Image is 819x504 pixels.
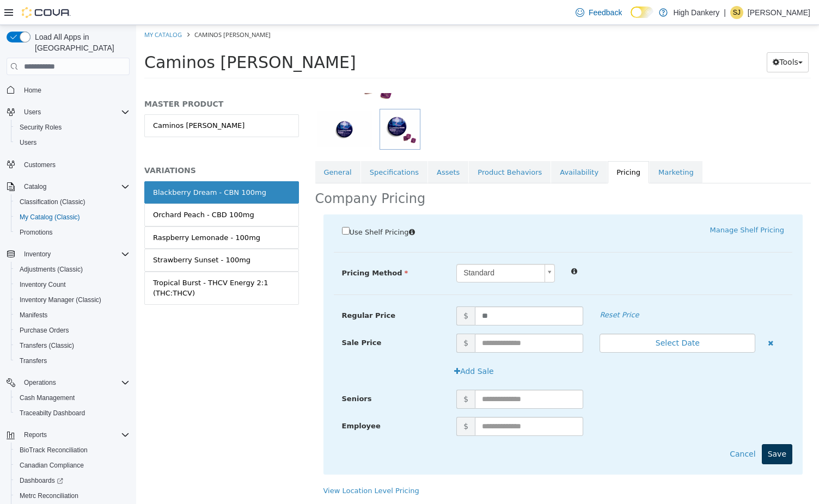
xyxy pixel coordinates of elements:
a: Availability [415,136,471,159]
span: Users [20,138,36,147]
a: Promotions [15,226,57,239]
a: Inventory Count [15,278,70,291]
button: Security Roles [11,120,134,135]
h5: VARIATIONS [8,140,163,150]
a: Customers [20,158,60,171]
a: Transfers [15,354,51,367]
a: Specifications [225,136,291,159]
button: My Catalog (Classic) [11,210,134,225]
button: Reports [2,427,134,442]
p: [PERSON_NAME] [748,6,810,19]
span: Metrc Reconciliation [15,489,130,502]
span: Promotions [15,226,130,239]
span: $ [320,309,339,328]
img: Cova [22,7,71,18]
span: BioTrack Reconciliation [20,446,88,454]
span: Home [20,83,130,96]
a: Marketing [514,136,566,159]
a: Purchase Orders [15,324,74,337]
a: BioTrack Reconciliation [15,444,92,457]
span: $ [320,281,339,300]
a: My Catalog (Classic) [15,211,84,224]
button: Catalog [2,179,134,194]
span: Inventory [20,248,130,261]
a: Dashboards [15,474,68,487]
span: Canadian Compliance [20,461,84,470]
a: Home [20,84,46,97]
span: SJ [733,6,741,19]
button: Promotions [11,225,134,240]
button: Save [626,419,656,439]
span: Users [24,108,41,116]
a: Pricing [472,136,513,159]
button: Select Date [463,309,619,328]
a: Product Behaviors [333,136,414,159]
span: Users [20,106,130,119]
span: Transfers [15,354,130,367]
span: Dashboards [15,474,130,487]
a: Metrc Reconciliation [15,489,83,502]
span: Adjustments (Classic) [20,265,83,274]
button: Metrc Reconciliation [11,488,134,503]
span: Inventory Manager (Classic) [15,293,130,306]
button: Manifests [11,308,134,323]
button: Reports [20,428,51,441]
a: Transfers (Classic) [15,339,78,352]
span: Transfers [20,357,47,365]
span: Operations [20,376,130,389]
button: Catalog [20,180,51,193]
button: BioTrack Reconciliation [11,442,134,458]
span: Reports [20,428,130,441]
span: Load All Apps in [GEOGRAPHIC_DATA] [30,32,130,53]
button: Canadian Compliance [11,458,134,473]
span: Seniors [206,370,236,378]
button: Users [2,105,134,120]
em: Reset Price [463,286,503,294]
span: Security Roles [20,123,62,132]
a: Assets [292,136,332,159]
h2: Company Pricing [179,165,290,182]
button: Add Sale [312,336,364,357]
span: Employee [206,397,245,405]
span: Dashboards [20,476,63,485]
a: Manage Shelf Pricing [574,201,648,209]
p: High Dankery [673,6,719,19]
p: | [724,6,726,19]
span: Inventory [24,250,51,259]
button: Traceabilty Dashboard [11,405,134,421]
span: Promotions [20,228,53,237]
button: Cancel [588,419,625,439]
a: General [179,136,224,159]
button: Cash Management [11,390,134,405]
span: My Catalog (Classic) [20,213,80,222]
a: Security Roles [15,121,66,134]
div: Blackberry Dream - CBN 100mg [17,162,130,173]
span: Security Roles [15,121,130,134]
a: Dashboards [11,473,134,488]
span: Caminos [PERSON_NAME] [58,5,135,14]
button: Operations [2,375,134,390]
button: Purchase Orders [11,323,134,338]
span: Operations [24,378,56,387]
span: Classification (Classic) [15,195,130,208]
button: Users [11,135,134,150]
span: Feedback [589,7,622,18]
span: Traceabilty Dashboard [15,407,130,420]
a: Canadian Compliance [15,459,88,472]
span: Customers [24,161,56,169]
a: Manifests [15,309,52,322]
input: Dark Mode [631,7,653,18]
button: Transfers [11,353,134,368]
a: Feedback [571,2,626,23]
a: Adjustments (Classic) [15,263,87,276]
span: Cash Management [20,394,75,402]
span: Inventory Count [15,278,130,291]
span: Caminos [PERSON_NAME] [8,28,220,47]
span: $ [320,365,339,384]
span: Transfers (Classic) [20,341,74,350]
span: Inventory Manager (Classic) [20,296,101,304]
a: Standard [320,239,419,257]
a: Traceabilty Dashboard [15,407,89,420]
button: Inventory [20,248,55,261]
